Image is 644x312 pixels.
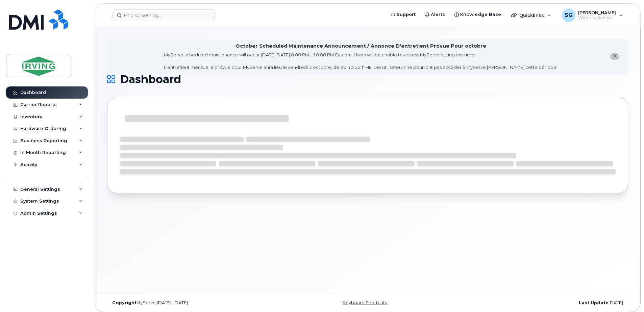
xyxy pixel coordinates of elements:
div: [DATE] [454,300,628,306]
a: Keyboard Shortcuts [343,300,387,305]
button: close notification [610,53,619,60]
div: MyServe [DATE]–[DATE] [107,300,281,306]
div: MyServe scheduled maintenance will occur [DATE][DATE] 8:00 PM - 10:00 PM Eastern. Users will be u... [164,52,558,71]
span: Dashboard [120,74,181,84]
div: October Scheduled Maintenance Announcement / Annonce D'entretient Prévue Pour octobre [236,43,486,50]
strong: Last Update [579,300,609,305]
strong: Copyright [112,300,137,305]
